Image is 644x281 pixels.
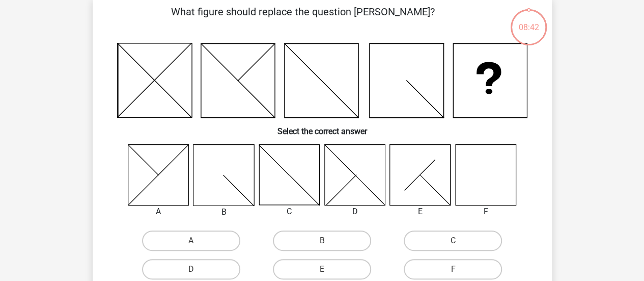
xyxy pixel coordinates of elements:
[447,206,524,218] div: F
[142,231,240,251] label: A
[273,259,371,279] label: E
[273,231,371,251] label: B
[120,206,197,218] div: A
[109,4,497,35] p: What figure should replace the question [PERSON_NAME]?
[251,206,328,218] div: C
[510,8,548,34] div: 08:42
[185,206,262,218] div: B
[404,259,502,279] label: F
[404,231,502,251] label: C
[317,206,394,218] div: D
[109,118,536,136] h6: Select the correct answer
[142,259,240,279] label: D
[382,206,459,218] div: E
